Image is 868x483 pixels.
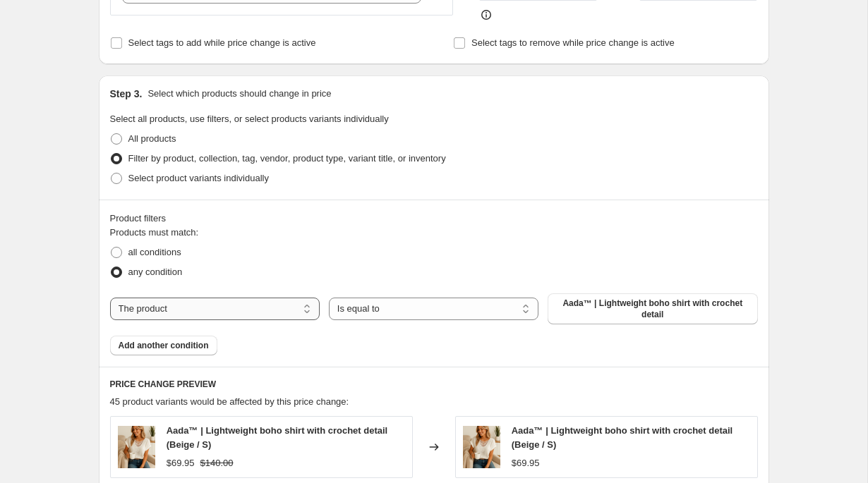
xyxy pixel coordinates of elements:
span: Select tags to remove while price change is active [471,37,675,48]
span: Products must match: [110,227,199,238]
span: Aada™ | Lightweight boho shirt with crochet detail (Beige / S) [512,425,733,450]
span: Select all products, use filters, or select products variants individually [110,114,389,124]
div: $69.95 [167,456,195,470]
span: All products [128,133,176,144]
h2: Step 3. [110,87,143,101]
span: Select product variants individually [128,173,269,183]
span: all conditions [128,247,181,257]
img: ChatGPT_Image_23_jun_2025_23_40_30_80x.png [118,426,155,468]
span: Aada™ | Lightweight boho shirt with crochet detail [556,298,749,320]
span: Add another condition [119,340,209,351]
h6: PRICE CHANGE PREVIEW [110,379,758,390]
div: Product filters [110,212,758,226]
span: any condition [128,267,183,277]
div: $69.95 [512,456,540,470]
span: Select tags to add while price change is active [128,37,316,48]
strike: $140.00 [200,456,234,470]
img: ChatGPT_Image_23_jun_2025_23_40_30_80x.png [463,426,500,468]
span: Aada™ | Lightweight boho shirt with crochet detail (Beige / S) [167,425,387,450]
span: 45 product variants would be affected by this price change: [110,396,349,407]
span: Filter by product, collection, tag, vendor, product type, variant title, or inventory [128,153,446,164]
button: Aada™ | Lightweight boho shirt with crochet detail [548,293,757,324]
button: Add another condition [110,336,217,355]
p: Select which products should change in price [147,87,331,101]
